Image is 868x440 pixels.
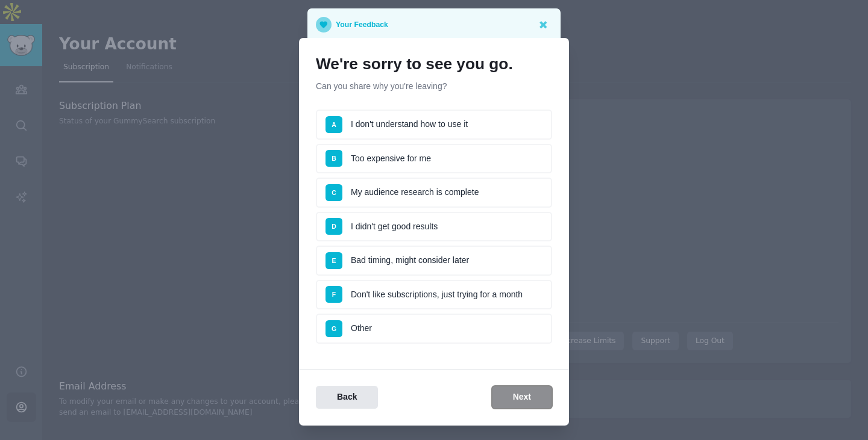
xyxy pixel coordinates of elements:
[332,189,336,196] span: C
[316,386,378,409] button: Back
[332,121,336,128] span: A
[332,257,336,264] span: E
[332,291,336,298] span: F
[316,80,552,93] p: Can you share why you're leaving?
[332,325,336,332] span: G
[332,155,336,162] span: B
[336,17,388,33] p: Your Feedback
[316,55,552,74] h1: We're sorry to see you go.
[332,223,336,230] span: D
